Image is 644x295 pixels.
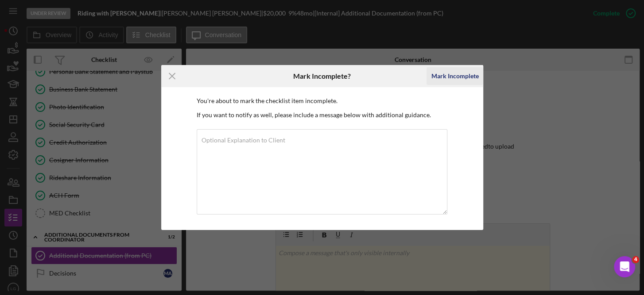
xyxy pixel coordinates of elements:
span: 4 [632,256,639,263]
p: If you want to notify as well, please include a message below with additional guidance. [197,110,448,120]
div: Mark Incomplete [431,67,478,85]
label: Optional Explanation to Client [202,137,285,144]
button: Mark Incomplete [427,67,483,85]
iframe: Intercom live chat [614,256,635,277]
h6: Mark Incomplete? [293,72,351,80]
p: You're about to mark the checklist item incomplete. [197,96,448,106]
